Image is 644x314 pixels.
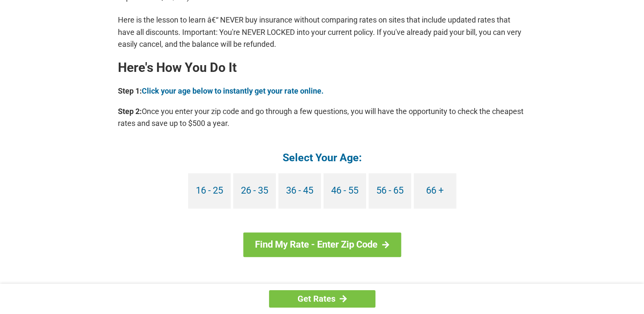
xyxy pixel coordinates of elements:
h2: Here's How You Do It [118,61,527,74]
b: Step 1: [118,86,142,95]
a: 16 - 25 [188,173,231,208]
h4: Select Your Age: [118,151,527,165]
a: Get Rates [269,290,375,308]
a: 56 - 65 [369,173,411,208]
a: 46 - 55 [323,173,366,208]
a: Click your age below to instantly get your rate online. [142,86,323,95]
a: 36 - 45 [278,173,321,208]
p: Here is the lesson to learn â€“ NEVER buy insurance without comparing rates on sites that include... [118,14,527,50]
a: 66 + [414,173,456,208]
a: 26 - 35 [233,173,276,208]
a: Find My Rate - Enter Zip Code [243,232,401,257]
p: Once you enter your zip code and go through a few questions, you will have the opportunity to che... [118,106,527,129]
b: Step 2: [118,107,142,116]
